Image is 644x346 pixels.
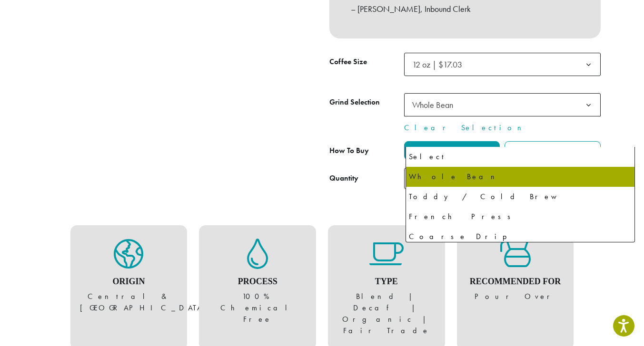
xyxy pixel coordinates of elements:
[329,173,358,184] div: Quantity
[337,277,436,287] h4: Type
[404,93,601,116] span: Whole Bean
[406,147,634,167] li: Select
[80,277,178,287] h4: Origin
[409,210,632,224] div: French Press
[404,122,601,134] a: Clear Selection
[466,277,565,287] h4: Recommended For
[208,239,307,325] figure: 100% Chemical Free
[466,239,565,302] figure: Pour Over
[409,230,632,244] div: Coarse Drip
[412,99,453,110] span: Whole Bean
[329,55,404,69] label: Coffee Size
[408,55,472,74] span: 12 oz | $17.03
[80,239,178,314] figure: Central & [GEOGRAPHIC_DATA]
[409,190,632,204] div: Toddy / Cold Brew
[351,1,579,17] p: – [PERSON_NAME], Inbound Clerk
[536,146,569,156] span: Subscribe
[404,53,601,76] span: 12 oz | $17.03
[409,170,632,184] div: Whole Bean
[408,96,463,114] span: Whole Bean
[412,59,462,70] span: 12 oz | $17.03
[329,145,369,155] span: How To Buy
[436,146,467,156] span: Purchase
[208,277,307,287] h4: Process
[337,239,436,336] figure: Blend | Decaf | Organic | Fair Trade
[329,96,404,109] label: Grind Selection
[404,168,449,189] input: Product quantity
